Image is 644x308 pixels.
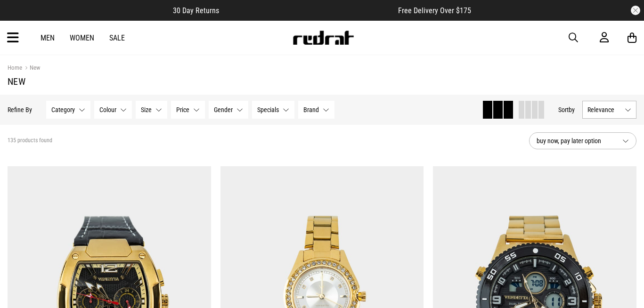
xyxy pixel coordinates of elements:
[582,101,636,119] button: Relevance
[136,101,167,119] button: Size
[398,6,471,15] span: Free Delivery Over $175
[70,33,94,42] a: Women
[209,101,248,119] button: Gender
[99,106,116,113] span: Colour
[41,33,55,42] a: Men
[171,101,205,119] button: Price
[22,64,40,73] a: New
[558,104,575,115] button: Sortby
[51,106,75,113] span: Category
[109,33,125,42] a: Sale
[8,64,22,71] a: Home
[94,101,132,119] button: Colour
[537,135,615,146] span: buy now, pay later option
[569,106,575,113] span: by
[176,106,189,113] span: Price
[252,101,294,119] button: Specials
[8,76,636,87] h1: New
[292,31,354,45] img: Redrat logo
[8,137,52,145] span: 135 products found
[46,101,90,119] button: Category
[529,132,636,149] button: buy now, pay later option
[238,6,379,15] iframe: Customer reviews powered by Trustpilot
[141,106,152,113] span: Size
[257,106,279,113] span: Specials
[298,101,334,119] button: Brand
[303,106,319,113] span: Brand
[173,6,219,15] span: 30 Day Returns
[587,106,621,113] span: Relevance
[214,106,233,113] span: Gender
[8,106,32,113] p: Refine By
